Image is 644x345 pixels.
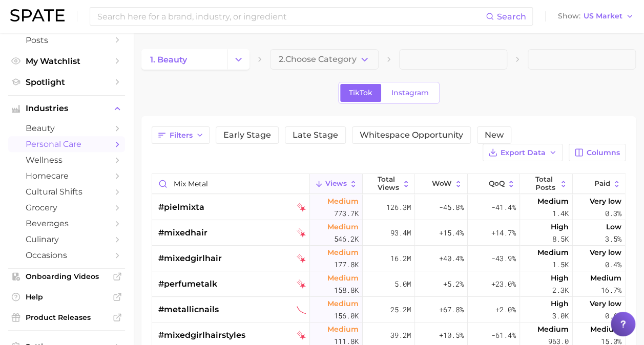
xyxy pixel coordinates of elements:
button: Total Posts [520,174,573,194]
span: Medium [327,221,359,233]
a: My Watchlist [8,53,125,69]
span: 177.8k [334,258,359,271]
span: Paid [594,180,610,188]
span: 546.2k [334,233,359,245]
img: tiktok falling star [297,203,306,212]
a: grocery [8,200,125,215]
a: culinary [8,231,125,247]
img: tiktok falling star [297,254,306,263]
a: beauty [8,120,125,136]
input: Search here for a brand, industry, or ingredient [96,8,486,25]
button: WoW [415,174,468,194]
span: Export Data [501,148,546,157]
button: #metallicnailstiktok sustained declinerMedium156.0k25.2m+67.8%+2.0%High3.0kVery low0.6% [152,297,625,322]
span: Filters [170,131,193,140]
span: +40.4% [439,252,464,265]
a: cultural shifts [8,184,125,200]
span: Total Views [378,176,400,191]
span: Help [26,292,108,301]
a: occasions [8,247,125,263]
span: 3.5% [605,233,621,245]
span: Medium [327,272,359,284]
span: Medium [327,195,359,207]
span: 773.7k [334,207,359,220]
a: Instagram [383,84,438,102]
span: High [551,272,569,284]
span: #mixedgirlhair [158,252,222,265]
span: Medium [327,297,359,310]
button: #perfumetalktiktok falling starMedium158.8k5.0m+5.2%+23.0%High2.3kMedium16.7% [152,271,625,297]
button: 2.Choose Category [270,49,378,70]
span: 16.2m [390,252,411,265]
img: tiktok falling star [297,228,306,238]
span: 39.2m [390,329,411,341]
a: homecare [8,168,125,184]
span: -45.8% [439,201,464,213]
span: occasions [26,250,108,260]
button: ShowUS Market [555,10,636,23]
span: Columns [587,148,620,157]
span: Medium [327,323,359,335]
span: personal care [26,139,108,149]
button: Change Category [227,49,250,70]
span: 25.2m [390,304,411,316]
span: Very low [590,246,621,258]
a: Posts [8,32,125,48]
button: QoQ [468,174,521,194]
span: Medium [590,323,621,335]
span: 3.0k [552,310,569,322]
span: 156.0k [334,310,359,322]
a: beverages [8,215,125,231]
span: TikTok [349,89,372,97]
span: beauty [26,123,108,133]
span: 2.3k [552,284,569,296]
span: +5.2% [443,278,464,290]
span: Instagram [391,89,429,97]
button: Columns [569,144,626,161]
button: Export Data [483,144,563,161]
span: 0.4% [605,258,621,271]
span: Show [558,13,580,19]
span: #metallicnails [158,304,219,316]
img: SPATE [10,9,65,21]
button: Total Views [363,174,416,194]
span: 0.3% [605,207,621,220]
span: -61.4% [491,329,516,341]
span: 0.6% [605,310,621,322]
span: Medium [537,246,569,258]
span: cultural shifts [26,187,108,197]
span: 1.4k [552,207,569,220]
span: 158.8k [334,284,359,296]
span: 2. Choose Category [279,55,357,64]
span: 8.5k [552,233,569,245]
span: 93.4m [390,227,411,239]
span: Very low [590,195,621,207]
a: Product Releases [8,310,125,325]
img: tiktok falling star [297,279,306,289]
span: Whitespace Opportunity [360,131,463,139]
span: Industries [26,104,108,113]
a: Spotlight [8,74,125,90]
span: Medium [590,272,621,284]
span: 5.0m [394,278,411,290]
span: Total Posts [535,176,557,191]
span: homecare [26,171,108,181]
img: tiktok sustained decliner [297,305,306,314]
span: -43.9% [491,252,516,265]
span: High [551,297,569,310]
span: grocery [26,203,108,212]
a: personal care [8,136,125,152]
span: Very low [590,297,621,310]
a: 1. beauty [141,49,227,70]
a: Onboarding Videos [8,269,125,284]
span: #perfumetalk [158,278,217,290]
span: My Watchlist [26,56,108,66]
span: #mixedgirlhairstyles [158,329,245,341]
span: Medium [327,246,359,258]
span: 16.7% [601,284,621,296]
span: Medium [537,323,569,335]
span: +14.7% [491,227,516,239]
button: Industries [8,101,125,116]
span: beverages [26,219,108,228]
span: Posts [26,35,108,45]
